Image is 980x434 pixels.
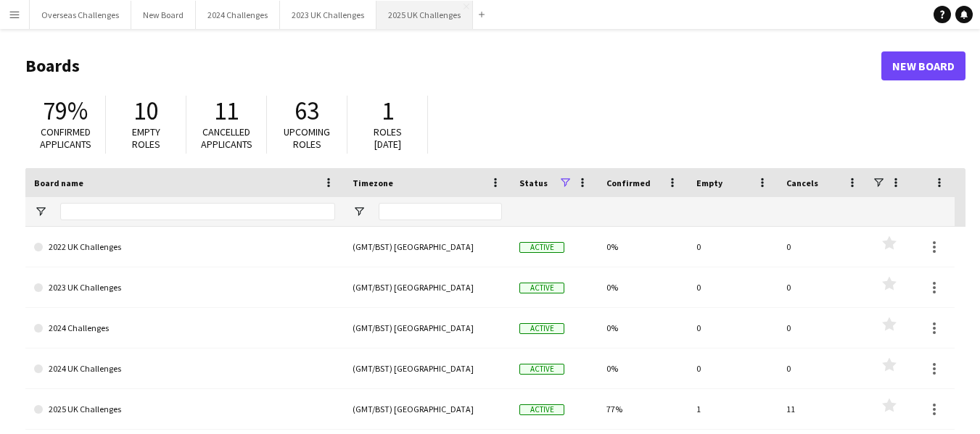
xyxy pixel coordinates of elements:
[519,404,564,415] span: Active
[688,267,778,307] div: 0
[379,203,502,220] input: Timezone Filter Input
[25,55,881,77] h1: Boards
[43,95,88,127] span: 79%
[598,349,688,388] div: 0%
[60,203,335,220] input: Board name Filter Input
[214,95,239,127] span: 11
[344,267,511,307] div: (GMT/BST) [GEOGRAPHIC_DATA]
[34,267,335,308] a: 2023 UK Challenges
[598,267,688,307] div: 0%
[376,1,473,29] button: 2025 UK Challenges
[344,349,511,388] div: (GMT/BST) [GEOGRAPHIC_DATA]
[688,349,778,388] div: 0
[34,178,83,188] span: Board name
[598,389,688,429] div: 77%
[696,178,722,188] span: Empty
[786,178,818,188] span: Cancels
[30,1,131,29] button: Overseas Challenges
[688,308,778,348] div: 0
[344,227,511,267] div: (GMT/BST) [GEOGRAPHIC_DATA]
[598,227,688,267] div: 0%
[606,178,651,188] span: Confirmed
[34,389,335,430] a: 2025 UK Challenges
[284,125,330,151] span: Upcoming roles
[344,389,511,429] div: (GMT/BST) [GEOGRAPHIC_DATA]
[519,242,564,253] span: Active
[34,308,335,349] a: 2024 Challenges
[778,389,868,429] div: 11
[34,349,335,389] a: 2024 UK Challenges
[382,95,394,127] span: 1
[353,205,366,218] button: Open Filter Menu
[295,95,319,127] span: 63
[196,1,280,29] button: 2024 Challenges
[344,308,511,348] div: (GMT/BST) [GEOGRAPHIC_DATA]
[374,125,402,151] span: Roles [DATE]
[688,389,778,429] div: 1
[688,227,778,267] div: 0
[519,364,564,375] span: Active
[280,1,376,29] button: 2023 UK Challenges
[131,1,196,29] button: New Board
[519,323,564,334] span: Active
[519,178,548,188] span: Status
[778,308,868,348] div: 0
[34,227,335,267] a: 2022 UK Challenges
[778,349,868,388] div: 0
[598,308,688,348] div: 0%
[133,95,158,127] span: 10
[778,227,868,267] div: 0
[778,267,868,307] div: 0
[519,283,564,293] span: Active
[201,125,252,151] span: Cancelled applicants
[353,178,393,188] span: Timezone
[881,51,965,80] a: New Board
[34,205,47,218] button: Open Filter Menu
[40,125,91,151] span: Confirmed applicants
[132,125,160,151] span: Empty roles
